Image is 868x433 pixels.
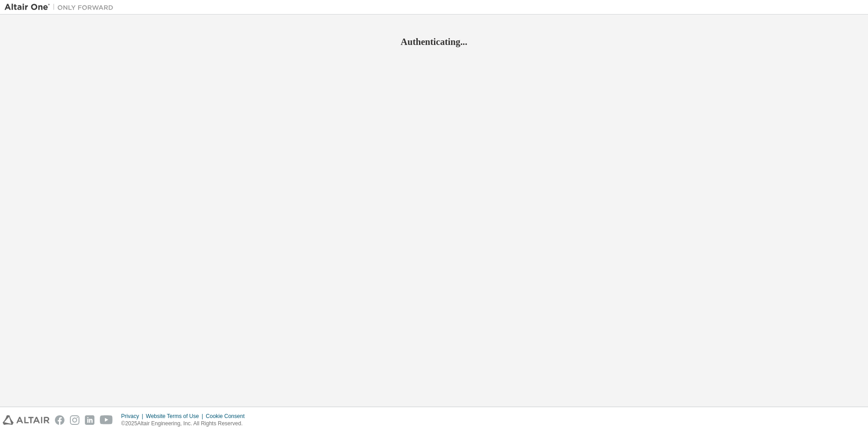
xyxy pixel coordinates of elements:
[206,413,250,420] div: Cookie Consent
[5,36,863,48] h2: Authenticating...
[5,3,118,12] img: Altair One
[146,413,206,420] div: Website Terms of Use
[70,415,79,425] img: instagram.svg
[121,420,250,428] p: © 2025 Altair Engineering, Inc. All Rights Reserved.
[121,413,146,420] div: Privacy
[85,415,94,425] img: linkedin.svg
[55,415,64,425] img: facebook.svg
[100,415,113,425] img: youtube.svg
[3,415,49,425] img: altair_logo.svg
